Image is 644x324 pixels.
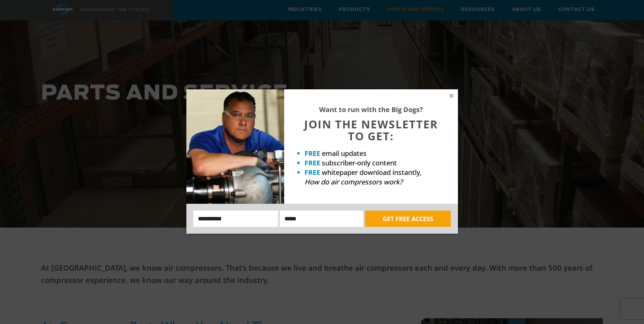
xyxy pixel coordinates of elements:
span: whitepaper download instantly, [322,168,422,177]
strong: FREE [305,168,320,177]
strong: FREE [305,158,320,167]
input: Email [280,211,363,227]
span: email updates [322,149,367,158]
span: subscriber-only content [322,158,397,167]
em: How do air compressors work? [305,177,403,186]
button: GET FREE ACCESS [365,211,451,227]
button: Close [448,93,455,99]
strong: Want to run with the Big Dogs? [319,105,423,114]
strong: FREE [305,149,320,158]
span: JOIN THE NEWSLETTER TO GET: [304,117,438,143]
input: Name: [193,211,278,227]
